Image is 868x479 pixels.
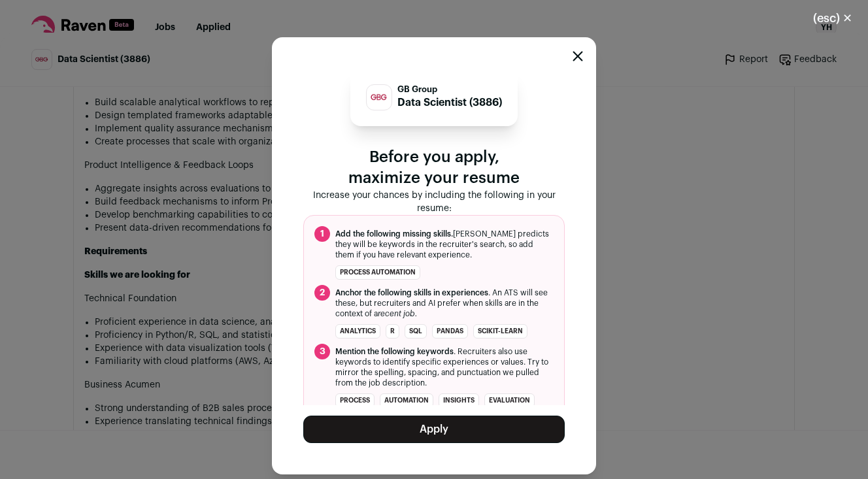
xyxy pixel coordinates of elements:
[439,393,479,408] li: insights
[335,324,380,339] li: analytics
[303,147,565,189] p: Before you apply, maximize your resume
[303,416,565,443] button: Apply
[335,265,420,280] li: process automation
[314,226,330,242] span: 1
[573,51,583,61] button: Close modal
[397,84,502,95] p: GB Group
[314,285,330,301] span: 2
[303,189,565,215] p: Increase your chances by including the following in your resume:
[397,95,502,110] p: Data Scientist (3886)
[380,393,433,408] li: automation
[797,4,868,33] button: Close modal
[378,310,417,318] i: recent job.
[335,289,488,297] span: Anchor the following skills in experiences
[335,348,454,355] span: Mention the following keywords
[335,288,554,319] span: . An ATS will see these, but recruiters and AI prefer when skills are in the context of a
[335,346,554,388] span: . Recruiters also use keywords to identify specific experiences or values. Try to mirror the spel...
[314,344,330,359] span: 3
[335,230,453,238] span: Add the following missing skills.
[335,229,554,260] span: [PERSON_NAME] predicts they will be keywords in the recruiter's search, so add them if you have r...
[367,93,392,101] img: 8051b8c04c1b9d3694f7e50cbff06540076ac465494c3b4de9c89a367a903ad8.jpg
[473,324,527,339] li: scikit-learn
[484,393,535,408] li: evaluation
[386,324,399,339] li: R
[335,393,375,408] li: process
[405,324,427,339] li: SQL
[432,324,468,339] li: pandas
